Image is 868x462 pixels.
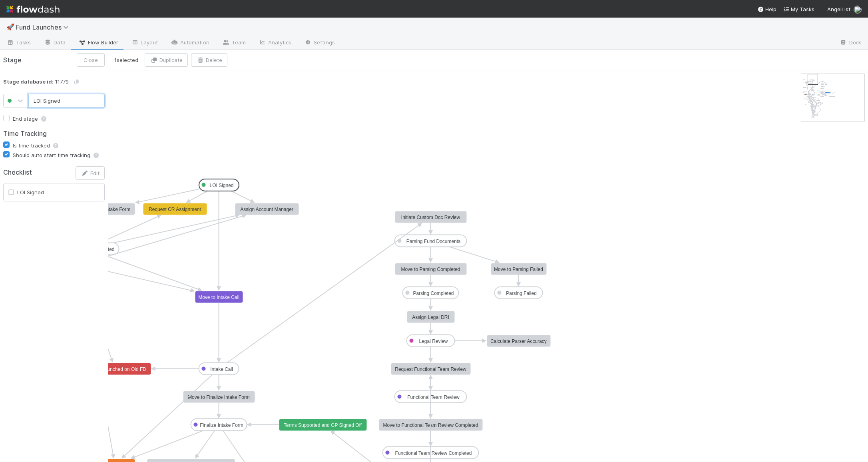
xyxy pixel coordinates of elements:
label: Should auto start time tracking [13,150,100,160]
span: Flow Builder [78,38,118,46]
text: Assign Account Manager [240,207,293,212]
h2: Time Tracking [3,130,105,137]
label: End stage [13,114,48,123]
text: Move to Parsing Completed [401,267,460,272]
text: Move to Functional Team Review Completed [383,422,478,428]
a: Layout [125,37,164,50]
text: Parsing Fund Documents [406,239,460,244]
img: logo-inverted-e16ddd16eac7371096b0.svg [6,2,60,16]
text: Request CR Assignment [149,207,201,212]
a: Automation [164,37,216,50]
button: Duplicate [145,53,188,67]
a: Settings [298,37,341,50]
text: Functional Team Review [407,394,460,400]
button: Close [77,53,105,67]
a: Docs [833,37,868,50]
text: Move to Launched on Old FD [84,366,146,372]
a: Data [38,37,72,50]
a: My Tasks [783,5,814,13]
text: Terms Supported and GP Signed Off [284,422,362,428]
text: Finalize Intake Form [200,422,243,428]
button: Edit [76,166,105,180]
label: Is time tracked [13,141,60,150]
text: Initiate Custom Doc Review [401,215,460,220]
button: Delete [191,53,227,67]
span: 1 selected [114,56,138,64]
text: Intake Call [210,366,233,372]
text: Move to Parsing Failed [494,267,543,272]
span: Fund Launches [16,23,73,31]
span: 🚀 [6,24,14,30]
img: avatar_1cceb0af-a10b-4354-bea8-7d06449b9c17.png [854,6,862,14]
div: Help [757,5,776,13]
a: Flow Builder [72,37,125,50]
text: Parsing Completed [413,291,454,296]
text: Functional Team Review Completed [395,450,472,456]
text: Legal Review [419,339,448,344]
span: Stage [3,55,22,65]
a: Analytics [252,37,298,50]
text: LOI Signed [209,183,233,188]
text: Calculate Parser Accuracy [490,339,547,344]
span: LOI Signed [14,188,91,196]
h2: Checklist [3,169,48,176]
text: Assign Legal DRI [412,315,449,320]
span: 11779 [3,78,84,85]
text: Move to Intake Call [198,295,239,300]
a: Team [216,37,252,50]
span: My Tasks [783,6,814,12]
text: Generate Intake Form [84,207,130,212]
text: Request Functional Team Review [395,366,466,372]
text: Parsing Failed [506,291,537,296]
text: Move to Finalize Intake Form [188,394,250,400]
span: AngelList [827,6,850,12]
span: Stage database id: [3,78,54,85]
span: Tasks [6,38,31,46]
